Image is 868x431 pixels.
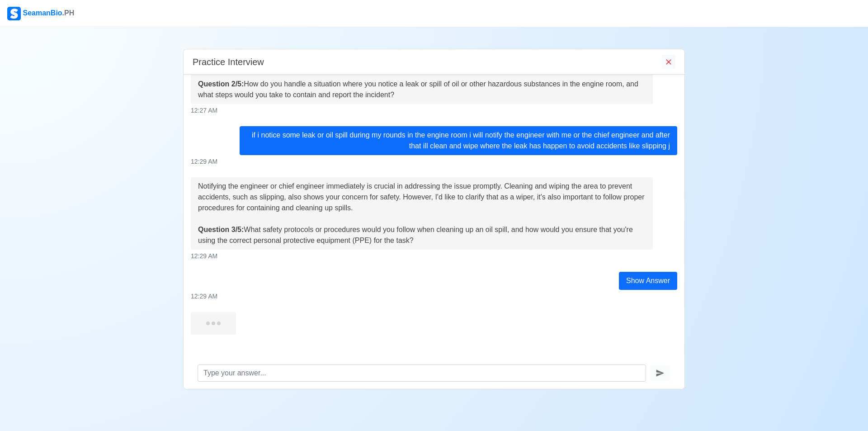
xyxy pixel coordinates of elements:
div: 12:29 AM [191,157,677,166]
div: 12:29 AM [191,292,677,301]
strong: Question 3/5: [198,226,244,233]
div: SeamanBio [7,7,74,20]
strong: Question 2/5: [198,80,244,88]
h5: Practice Interview [193,57,264,67]
div: Show Answer [619,272,677,290]
div: Notifying the engineer or chief engineer immediately is crucial in addressing the issue promptly.... [198,181,646,246]
span: .PH [62,9,75,17]
button: End Interview [662,55,675,69]
div: 12:27 AM [191,106,677,115]
img: Logo [7,7,21,20]
div: if i notice some leak or oil spill during my rounds in the engine room i will notify the engineer... [240,126,677,155]
div: 12:29 AM [191,251,677,261]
